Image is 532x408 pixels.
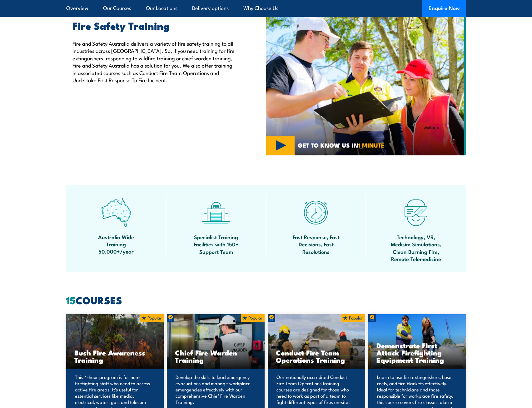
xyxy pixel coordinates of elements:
span: Specialist Training Facilities with 150+ Support Team [188,233,244,255]
strong: 15 [66,292,76,308]
h2: COURSES [66,295,466,304]
h3: Conduct Fire Team Operations Training [276,349,357,363]
h3: Bush Fire Awareness Training [74,349,156,363]
span: Technology, VR, Medisim Simulations, Clean Burning Fire, Remote Telemedicine [388,233,444,263]
img: auswide-icon [101,198,131,227]
span: GET TO KNOW US IN [298,142,385,148]
h3: Demonstrate First Attack Firefighting Equipment Training [376,342,458,363]
img: tech-icon [401,198,431,227]
strong: 1 MINUTE [358,140,385,149]
p: Fire and Safety Australia delivers a variety of fire safety training to all industries across [GE... [72,40,237,83]
span: Fast Response, Fast Decisions, Fast Resolutions [288,233,344,255]
img: facilities-icon [201,198,231,227]
h2: Fire Safety Training [72,21,237,30]
span: Australia Wide Training 50,000+/year [88,233,144,255]
img: fast-icon [301,198,331,227]
h3: Chief Fire Warden Training [175,349,256,363]
img: Fire Safety Training Courses [266,5,466,155]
